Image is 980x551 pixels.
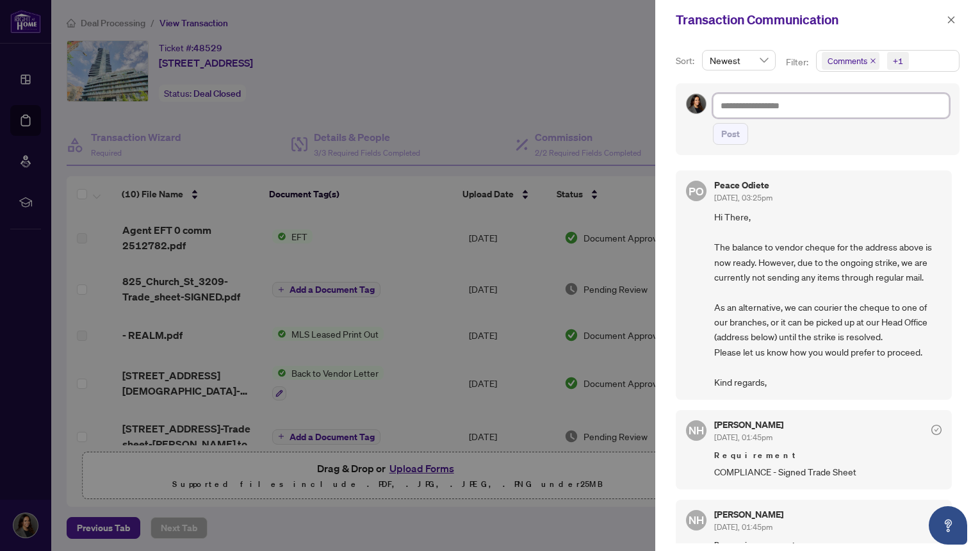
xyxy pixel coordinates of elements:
[947,15,956,24] span: close
[689,183,703,200] span: PO
[714,210,942,390] span: Hi There, The balance to vendor cheque for the address above is now ready. However, due to the on...
[931,425,942,435] span: check-circle
[714,465,942,479] span: COMPLIANCE - Signed Trade Sheet
[687,94,706,113] img: Profile Icon
[713,123,748,145] button: Post
[870,58,876,64] span: close
[714,181,772,190] h5: Peace Odiete
[822,52,879,70] span: Comments
[714,522,772,532] span: [DATE], 01:45pm
[689,512,704,529] span: NH
[893,54,903,67] div: +1
[929,506,967,545] button: Open asap
[714,420,783,429] h5: [PERSON_NAME]
[676,54,697,68] p: Sort:
[828,54,867,67] span: Comments
[689,422,704,439] span: NH
[714,193,772,202] span: [DATE], 03:25pm
[786,55,810,69] p: Filter:
[714,432,772,442] span: [DATE], 01:45pm
[714,449,942,462] span: Requirement
[710,51,768,70] span: Newest
[676,10,943,29] div: Transaction Communication
[714,510,783,519] h5: [PERSON_NAME]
